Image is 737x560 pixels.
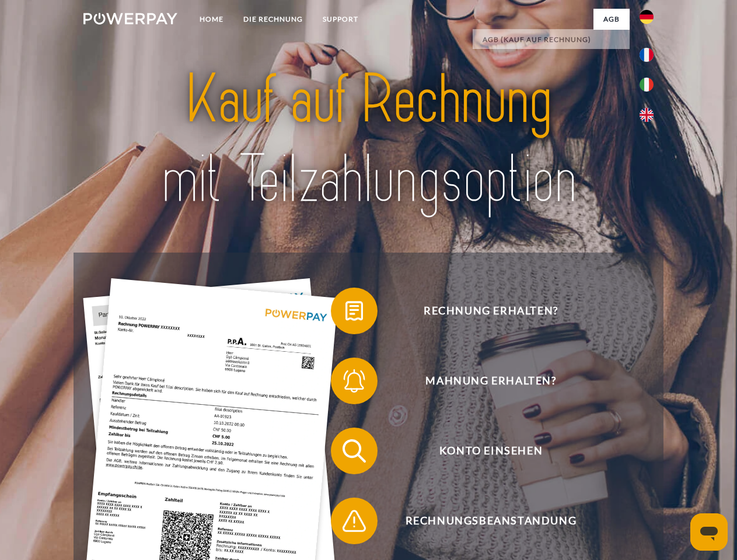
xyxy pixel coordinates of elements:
[348,358,634,404] span: Mahnung erhalten?
[340,436,369,466] img: qb_search.svg
[190,9,233,30] a: Home
[331,498,634,544] button: Rechnungsbeanstandung
[640,108,654,122] img: en
[83,13,177,24] img: logo-powerpay-white.svg
[331,288,634,334] button: Rechnung erhalten?
[348,498,634,544] span: Rechnungsbeanstandung
[331,428,634,474] button: Konto einsehen
[690,513,728,551] iframe: Schaltfläche zum Öffnen des Messaging-Fensters
[593,9,630,30] a: agb
[331,358,634,404] button: Mahnung erhalten?
[348,288,634,334] span: Rechnung erhalten?
[313,9,368,30] a: SUPPORT
[640,78,654,92] img: it
[348,428,634,474] span: Konto einsehen
[640,10,654,24] img: de
[233,9,313,30] a: DIE RECHNUNG
[340,296,369,325] img: qb_bill.svg
[473,29,630,50] a: AGB (Kauf auf Rechnung)
[340,366,369,395] img: qb_bell.svg
[640,48,654,62] img: fr
[111,56,626,223] img: title-powerpay_de.svg
[340,506,369,535] img: qb_warning.svg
